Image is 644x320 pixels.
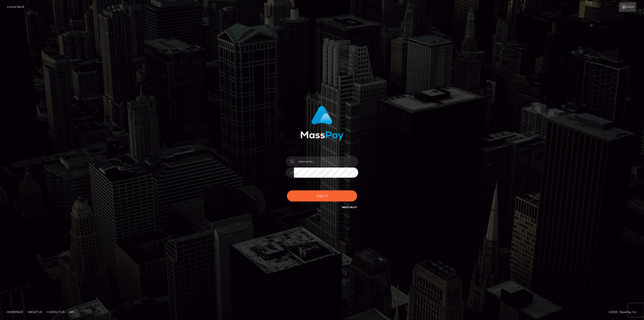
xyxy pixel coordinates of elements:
[294,156,358,167] input: Username...
[342,206,357,209] a: Need Help?
[609,310,641,315] div: © 2025 , MassPay Inc.
[67,308,76,315] a: API
[26,308,44,315] a: About Us
[7,2,24,12] a: Login Page
[300,106,344,141] img: MassPay Login
[287,190,357,201] button: Sign in
[619,2,636,12] a: Login
[45,308,67,315] a: Contact Us
[5,308,25,315] a: Homepage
